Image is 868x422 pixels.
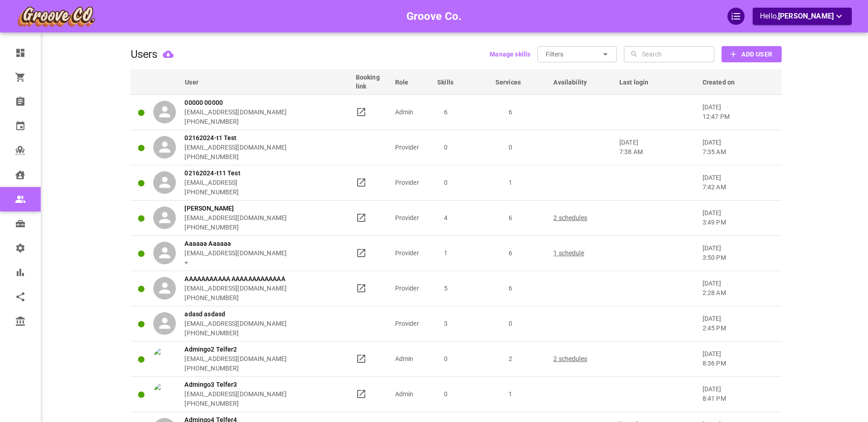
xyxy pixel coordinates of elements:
span: Services [495,78,533,87]
p: 2:45 pm [703,324,774,333]
span: Availability [553,78,599,87]
p: 8:41 pm [703,394,774,403]
span: [PERSON_NAME] [778,12,834,20]
p: [PHONE_NUMBER] [184,364,287,373]
p: [PHONE_NUMBER] [184,117,287,127]
button: Add User [722,46,781,62]
p: [DATE] [703,103,774,122]
p: [DATE] [703,173,774,192]
img: company-logo [16,5,96,28]
p: [PHONE_NUMBER] [184,293,287,303]
p: [EMAIL_ADDRESS][DOMAIN_NAME] [184,319,287,328]
span: User [153,78,210,87]
p: 6 [421,108,471,117]
span: Role [395,78,420,87]
a: Manage skills [490,50,530,59]
div: QuickStart Guide [727,8,745,25]
p: [PHONE_NUMBER] [184,152,287,162]
p: [EMAIL_ADDRESS][DOMAIN_NAME] [184,284,287,293]
p: [PERSON_NAME] [184,204,287,213]
p: [EMAIL_ADDRESS][DOMAIN_NAME] [184,354,287,364]
p: [EMAIL_ADDRESS][DOMAIN_NAME] [184,143,287,152]
p: 0 [421,389,471,399]
p: 0 [421,178,471,188]
h6: Groove Co. [406,8,462,25]
p: Provider [395,213,429,223]
p: Admin [395,108,429,117]
p: 0 [486,143,536,152]
p: [PHONE_NUMBER] [184,223,287,232]
p: Provider [395,178,429,188]
p: [DATE] [703,384,774,403]
p: [EMAIL_ADDRESS][DOMAIN_NAME] [184,213,287,223]
p: Aaaaaa Aaaaaa [184,239,287,249]
p: 1 schedule [553,249,611,258]
p: 5 [421,284,471,293]
th: Booking link [352,69,391,94]
svg: Export [163,49,174,60]
svg: Active [137,144,145,152]
p: 3 [421,319,471,328]
h1: Users [131,48,157,61]
p: 7:35 am [703,147,774,157]
p: [DATE] [703,349,774,368]
p: 02162024-t11 Test [184,169,240,178]
p: 7:42 am [703,183,774,192]
svg: Active [137,179,145,187]
p: [EMAIL_ADDRESS][DOMAIN_NAME] [184,108,287,117]
input: Search [642,46,712,62]
p: 4 [421,213,471,223]
p: Hello, [760,11,844,22]
p: [EMAIL_ADDRESS][DOMAIN_NAME] [184,249,287,258]
p: 1 [421,249,471,258]
svg: Active [137,391,145,399]
p: 0 [421,143,471,152]
p: 00000 00000 [184,98,287,108]
p: 6 [486,249,536,258]
p: [EMAIL_ADDRESS][DOMAIN_NAME] [184,389,287,399]
p: Provider [395,319,429,328]
p: 8:36 pm [703,359,774,368]
p: 1 [486,178,536,188]
p: [DATE] [703,138,774,157]
p: [PHONE_NUMBER] [184,188,240,197]
img: User [153,347,176,370]
p: 1 [486,389,536,399]
p: [EMAIL_ADDRESS] [184,178,240,188]
p: 6 [486,108,536,117]
p: 2 schedules [553,213,611,223]
p: [DATE] [619,138,694,157]
button: Hello,[PERSON_NAME] [753,8,852,25]
span: Add User [741,49,772,60]
span: Created on [703,78,747,87]
svg: Active [137,109,145,117]
p: adasd asdasd [184,309,287,319]
p: + [184,258,287,267]
p: Admingo2 Telfer2 [184,345,287,354]
p: Provider [395,249,429,258]
svg: Active [137,320,145,328]
p: Admin [395,389,429,399]
span: Skills [437,78,465,87]
p: [DATE] [703,314,774,333]
p: Provider [395,284,429,293]
svg: Active [137,215,145,222]
p: [PHONE_NUMBER] [184,328,287,338]
p: 3:50 pm [703,253,774,263]
p: 02162024-t1 Test [184,133,287,143]
p: 6 [486,284,536,293]
p: [DATE] [703,279,774,298]
p: Admingo3 Telfer3 [184,380,287,389]
p: Provider [395,143,429,152]
p: 7:38 am [619,147,694,157]
p: Admin [395,354,429,364]
p: AAAAAAAAAAA AAAAAAAAAAAAA [184,274,287,284]
p: 2 schedules [553,354,611,364]
span: Last login [619,78,660,87]
svg: Active [137,356,145,363]
img: User [153,383,176,405]
p: [DATE] [703,244,774,263]
p: [PHONE_NUMBER] [184,399,287,408]
svg: Active [137,285,145,293]
p: [DATE] [703,208,774,227]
